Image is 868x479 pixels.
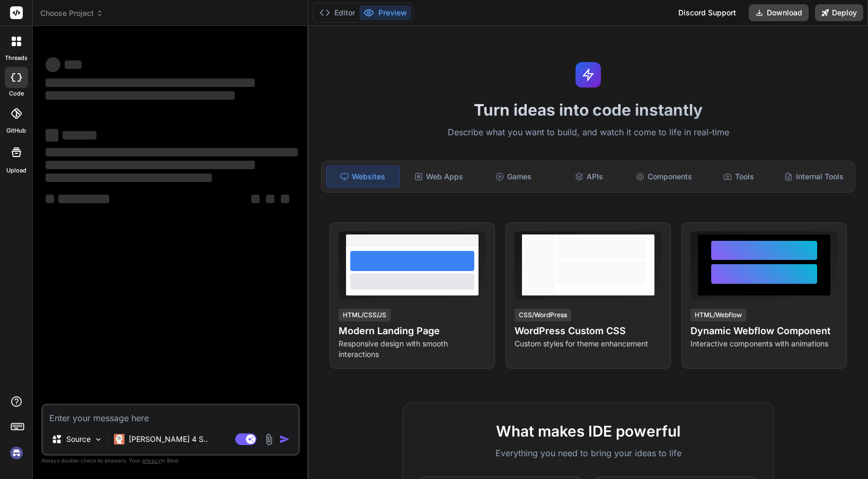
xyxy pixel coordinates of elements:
[63,131,96,140] span: ‌
[339,309,391,321] div: HTML/CSS/JS
[703,166,776,188] div: Tools
[66,434,91,445] p: Source
[690,309,746,321] div: HTML/Webflow
[6,166,26,175] label: Upload
[5,54,28,63] label: threads
[114,434,125,445] img: Claude 4 Sonnet
[46,79,255,87] span: ‌
[690,338,838,349] p: Interactive components with animations
[627,166,701,188] div: Components
[46,161,255,169] span: ‌
[46,129,58,142] span: ‌
[94,435,103,444] img: Pick Models
[672,4,742,21] div: Discord Support
[129,434,208,445] p: [PERSON_NAME] 4 S..
[477,166,550,188] div: Games
[266,195,274,203] span: ‌
[515,324,662,338] h4: WordPress Custom CSS
[65,60,82,69] span: ‌
[279,434,290,445] img: icon
[6,126,26,135] label: GitHub
[142,457,161,464] span: privacy
[359,5,411,20] button: Preview
[815,4,863,21] button: Deploy
[402,166,475,188] div: Web Apps
[326,166,400,188] div: Websites
[515,338,662,349] p: Custom styles for theme enhancement
[40,8,103,19] span: Choose Project
[552,166,625,188] div: APIs
[58,195,109,203] span: ‌
[420,420,756,442] h2: What makes IDE powerful
[46,148,298,156] span: ‌
[41,456,300,466] p: Always double-check its answers. Your in Bind
[339,324,486,338] h4: Modern Landing Page
[315,100,862,119] h1: Turn ideas into code instantly
[46,91,235,100] span: ‌
[251,195,260,203] span: ‌
[339,338,486,360] p: Responsive design with smooth interactions
[7,444,25,462] img: signin
[777,166,851,188] div: Internal Tools
[46,173,212,182] span: ‌
[315,126,862,140] p: Describe what you want to build, and watch it come to life in real-time
[281,195,289,203] span: ‌
[690,324,838,338] h4: Dynamic Webflow Component
[46,57,60,72] span: ‌
[515,309,571,321] div: CSS/WordPress
[263,433,275,446] img: attachment
[420,447,756,459] p: Everything you need to bring your ideas to life
[749,4,809,21] button: Download
[46,195,54,203] span: ‌
[9,89,24,98] label: code
[315,5,359,20] button: Editor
